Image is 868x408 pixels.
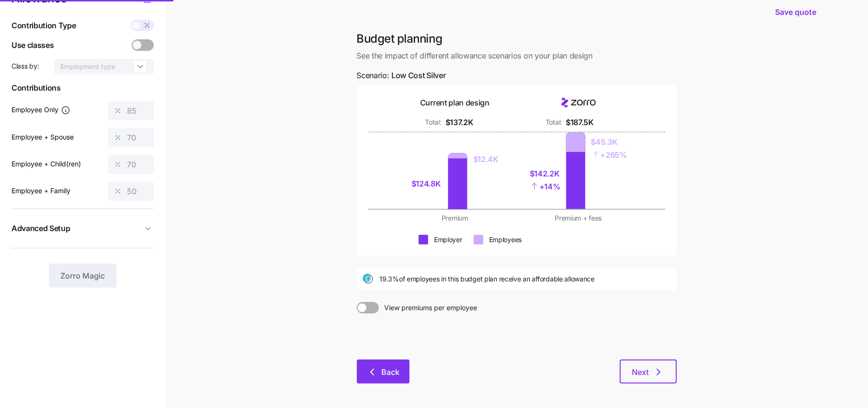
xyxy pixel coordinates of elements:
span: See the impact of different allowance scenarios on your plan design [357,50,677,62]
label: Employee + Spouse [11,132,74,142]
button: Back [357,360,410,384]
div: Premium + fees [523,213,635,223]
span: Class by: [11,61,39,71]
div: Total: [546,117,562,127]
h1: Budget planning [357,31,677,46]
span: View premiums per employee [379,302,478,314]
div: $187.5K [566,117,594,128]
span: Scenario: [357,70,446,82]
div: + 265% [591,148,627,161]
span: Contribution Type [11,20,76,32]
div: $12.4K [473,153,498,165]
button: Advanced Setup [11,217,154,240]
span: Back [382,366,400,378]
div: $45.3K [591,136,627,148]
label: Employee + Family [11,186,70,196]
span: Next [632,366,649,378]
span: Low Cost Silver [391,70,445,82]
button: Next [620,360,677,384]
div: Premium [399,213,511,223]
div: $142.2K [530,168,560,180]
label: Employee Only [11,105,70,115]
div: Total: [425,117,441,127]
span: 19.3% of employees in this budget plan receive an affordable allowance [380,274,595,284]
span: Use classes [11,39,54,51]
span: Contributions [11,82,154,94]
div: $124.8K [411,178,443,190]
div: Current plan design [420,97,490,109]
label: Employee + Child(ren) [11,159,81,169]
span: Save quote [775,6,816,18]
button: Zorro Magic [49,264,116,288]
div: $137.2K [445,117,473,128]
div: Employer [434,235,462,245]
span: Zorro Magic [60,270,105,281]
div: Employees [489,235,522,245]
div: + 14% [530,180,560,193]
span: Advanced Setup [11,222,70,234]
